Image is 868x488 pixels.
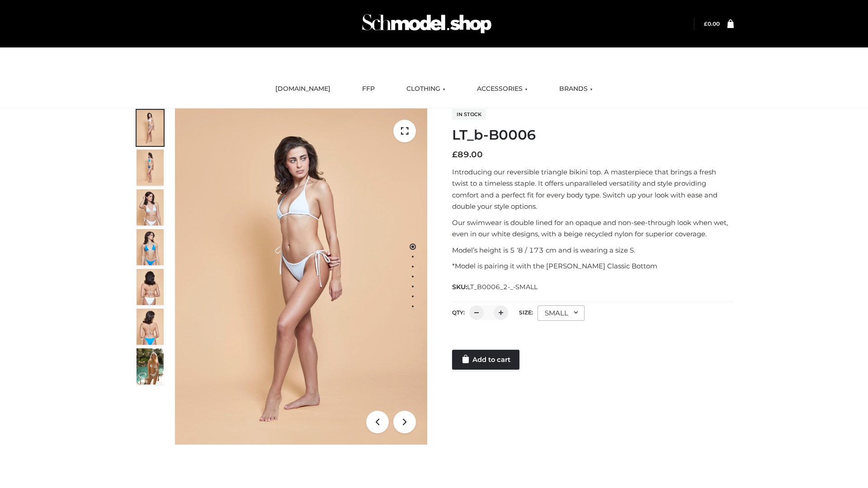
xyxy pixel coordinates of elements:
[704,20,720,27] a: £0.00
[452,244,734,256] p: Model’s height is 5 ‘8 / 173 cm and is wearing a size S.
[137,348,164,385] img: Arieltop_CloudNine_AzureSky2.jpg
[137,110,164,146] img: ArielClassicBikiniTop_CloudNine_AzureSky_OW114ECO_1-scaled.jpg
[452,150,483,160] bdi: 89.00
[452,260,734,272] p: *Model is pairing it with the [PERSON_NAME] Classic Bottom
[704,20,720,27] bdi: 0.00
[452,282,538,292] span: SKU:
[269,79,337,99] a: [DOMAIN_NAME]
[137,309,164,345] img: ArielClassicBikiniTop_CloudNine_AzureSky_OW114ECO_8-scaled.jpg
[137,150,164,186] img: ArielClassicBikiniTop_CloudNine_AzureSky_OW114ECO_2-scaled.jpg
[137,229,164,265] img: ArielClassicBikiniTop_CloudNine_AzureSky_OW114ECO_4-scaled.jpg
[175,108,427,445] img: ArielClassicBikiniTop_CloudNine_AzureSky_OW114ECO_1
[704,20,708,27] span: £
[452,150,458,160] span: £
[400,79,452,99] a: CLOTHING
[452,309,465,316] label: QTY:
[470,79,534,99] a: ACCESSORIES
[538,305,585,321] div: SMALL
[137,269,164,305] img: ArielClassicBikiniTop_CloudNine_AzureSky_OW114ECO_7-scaled.jpg
[137,189,164,225] img: ArielClassicBikiniTop_CloudNine_AzureSky_OW114ECO_3-scaled.jpg
[452,350,519,370] a: Add to cart
[452,217,734,240] p: Our swimwear is double lined for an opaque and non-see-through look when wet, even in our white d...
[355,79,382,99] a: FFP
[359,6,495,42] img: Schmodel Admin 964
[452,127,734,143] h1: LT_b-B0006
[467,283,538,291] span: LT_B0006_2-_-SMALL
[519,309,533,316] label: Size:
[552,79,599,99] a: BRANDS
[452,109,486,120] span: In stock
[452,166,734,212] p: Introducing our reversible triangle bikini top. A masterpiece that brings a fresh twist to a time...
